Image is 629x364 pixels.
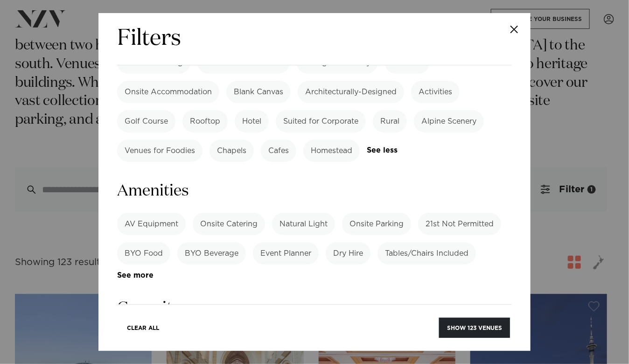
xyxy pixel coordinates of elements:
label: Alpine Scenery [414,110,484,133]
label: AV Equipment [117,213,186,235]
label: Onsite Parking [342,213,411,235]
label: Homestead [303,140,360,162]
label: Event Planner [253,242,319,265]
label: Natural Light [272,213,335,235]
label: Hotel [235,110,269,133]
button: Clear All [119,318,167,338]
h3: Capacity [117,298,512,319]
button: Close [498,13,531,46]
label: BYO Beverage [177,242,246,265]
label: Rooftop [182,110,228,133]
label: Architecturally-Designed [298,81,404,103]
label: Onsite Accommodation [117,81,219,103]
button: Show 123 venues [439,318,510,338]
label: Suited for Corporate [276,110,366,133]
label: 21st Not Permitted [418,213,501,235]
label: Rural [373,110,407,133]
h2: Filters [117,24,181,54]
label: Venues for Foodies [117,140,203,162]
label: BYO Food [117,242,170,265]
label: Chapels [210,140,254,162]
label: Golf Course [117,110,175,133]
label: Onsite Catering [193,213,265,235]
label: Activities [411,81,460,103]
label: Tables/Chairs Included [377,242,476,265]
label: Blank Canvas [226,81,291,103]
label: Dry Hire [326,242,370,265]
label: Cafes [261,140,296,162]
h3: Amenities [117,181,512,202]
